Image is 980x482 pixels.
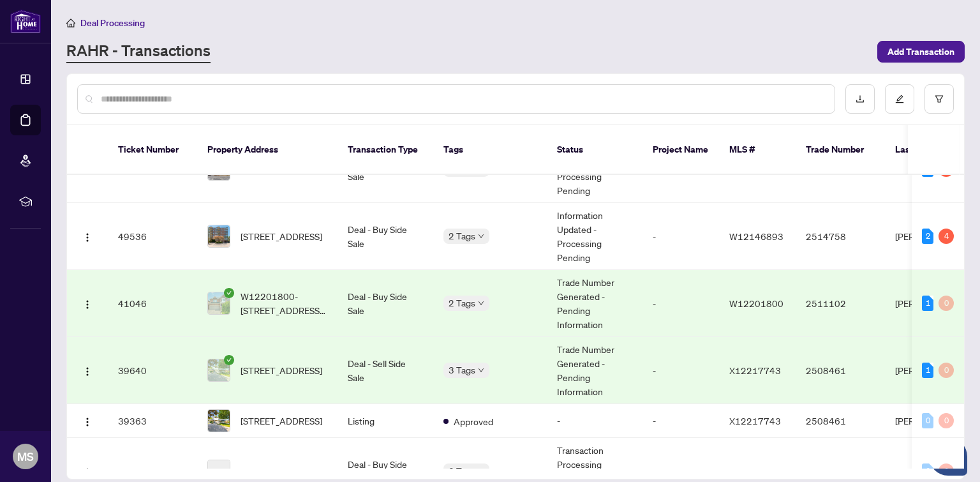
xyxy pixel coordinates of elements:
[729,297,783,309] span: W12201800
[895,94,904,103] span: edit
[729,465,783,477] span: W12162367
[924,84,954,114] button: filter
[224,288,234,298] span: check-circle
[197,125,338,175] th: Property Address
[108,337,197,404] td: 39640
[939,463,954,479] div: 0
[449,229,475,243] span: 2 Tags
[77,360,98,380] button: Logo
[796,337,885,404] td: 2508461
[796,203,885,270] td: 2514758
[547,404,642,438] td: -
[77,461,98,481] button: Logo
[338,125,433,175] th: Transaction Type
[10,10,41,33] img: logo
[547,337,642,404] td: Trade Number Generated - Pending Information
[796,404,885,438] td: 2508461
[547,125,642,175] th: Status
[80,17,145,29] span: Deal Processing
[241,229,322,243] span: [STREET_ADDRESS]
[922,363,933,378] div: 1
[208,292,230,314] img: thumbnail-img
[77,410,98,431] button: Logo
[433,125,547,175] th: Tags
[845,84,875,114] button: download
[208,225,230,247] img: thumbnail-img
[241,363,322,377] span: [STREET_ADDRESS]
[82,467,93,478] img: Logo
[642,270,719,337] td: -
[478,300,484,306] span: down
[478,233,484,239] span: down
[108,203,197,270] td: 49536
[856,94,865,103] span: download
[922,296,933,311] div: 1
[66,19,75,27] span: home
[241,464,322,478] span: [STREET_ADDRESS]
[454,414,493,428] span: Approved
[922,413,933,428] div: 0
[449,363,475,377] span: 3 Tags
[796,270,885,337] td: 2511102
[108,125,197,175] th: Ticket Number
[208,359,230,381] img: thumbnail-img
[449,296,475,310] span: 2 Tags
[922,463,933,479] div: 0
[77,226,98,246] button: Logo
[478,367,484,373] span: down
[338,337,433,404] td: Deal - Sell Side Sale
[935,94,944,103] span: filter
[796,125,885,175] th: Trade Number
[82,417,93,427] img: Logo
[642,125,719,175] th: Project Name
[449,463,475,478] span: 3 Tags
[208,410,230,432] img: thumbnail-img
[547,270,642,337] td: Trade Number Generated - Pending Information
[241,414,322,428] span: [STREET_ADDRESS]
[885,84,914,114] button: edit
[939,363,954,378] div: 0
[719,125,796,175] th: MLS #
[642,337,719,404] td: -
[338,203,433,270] td: Deal - Buy Side Sale
[108,404,197,438] td: 39363
[338,270,433,337] td: Deal - Buy Side Sale
[729,415,781,426] span: X12217743
[642,203,719,270] td: -
[729,365,781,376] span: X12217743
[922,229,933,244] div: 2
[82,232,93,243] img: Logo
[17,448,34,465] span: MS
[66,40,211,63] a: RAHR - Transactions
[224,355,234,365] span: check-circle
[547,203,642,270] td: Information Updated - Processing Pending
[642,404,719,438] td: -
[939,413,954,428] div: 0
[729,230,783,242] span: W12146893
[82,299,93,310] img: Logo
[887,41,954,62] span: Add Transaction
[82,366,93,377] img: Logo
[939,296,954,311] div: 0
[108,270,197,337] td: 41046
[877,41,965,63] button: Add Transaction
[241,289,327,317] span: W12201800-[STREET_ADDRESS][PERSON_NAME][PERSON_NAME]
[478,468,484,474] span: down
[77,293,98,313] button: Logo
[338,404,433,438] td: Listing
[939,229,954,244] div: 4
